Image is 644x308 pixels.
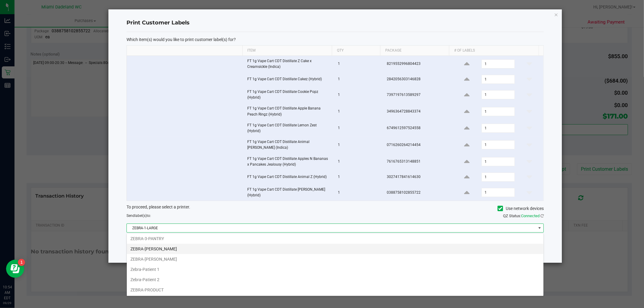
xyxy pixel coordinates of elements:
td: 3496364728843374 [383,103,453,120]
th: Qty [332,46,380,56]
th: Item [242,46,332,56]
li: ZEBRA-3-PANTRY [127,233,543,244]
span: ZEBRA-1-LARGE [127,224,536,232]
th: Package [380,46,449,56]
td: 1 [334,120,383,137]
td: FT 1g Vape Cart CDT Distillate Animal [PERSON_NAME] (Indica) [244,137,334,153]
td: FT 1g Vape Cart CDT Distillate Z Cake x Creamsickle (Indica) [244,56,334,72]
h4: Print Customer Labels [127,19,544,27]
td: FT 1g Vape Cart CDT Distillate Cookie Popz (Hybrid) [244,87,334,103]
td: 0716260264214454 [383,137,453,153]
td: FT 1g Vape Cart CDT Distillate Apples N Bananas x Pancakes Jealousy (Hybrid) [244,154,334,170]
li: Zebra-Patient 2 [127,275,543,285]
li: Zebra-Patient 1 [127,264,543,275]
td: FT 1g Vape Cart CDT Distillate Lemon Zest (Hybrid) [244,120,334,137]
td: 6749612597524558 [383,120,453,137]
label: Use network devices [498,205,544,212]
span: Send to: [127,214,151,218]
td: 7397197613589297 [383,87,453,103]
span: QZ Status: [503,214,544,218]
li: ZEBRA-[PERSON_NAME] [127,244,543,254]
td: 8219552996804423 [383,56,453,72]
li: ZEBRA-PRODUCT [127,285,543,295]
th: # of labels [449,46,538,56]
iframe: Resource center [6,260,24,278]
div: To proceed, please select a printer. [122,204,548,213]
td: FT 1g Vape Cart CDT Distillate Apple Banana Peach Ringz (Hybrid) [244,103,334,120]
td: 0388758102855722 [383,184,453,201]
td: 3027417841614630 [383,170,453,184]
td: 2842056303146828 [383,72,453,87]
td: 1 [334,56,383,72]
td: FT 1g Vape Cart CDT Distillate Cakez (Hybrid) [244,72,334,87]
li: ZEBRA-[PERSON_NAME] [127,254,543,264]
td: 1 [334,87,383,103]
td: 1 [334,72,383,87]
td: FT 1g Vape Cart CDT Distillate Animal Z (Hybrid) [244,170,334,184]
td: 1 [334,184,383,201]
td: FT 1g Vape Cart CDT Distillate [PERSON_NAME] (Hybrid) [244,184,334,201]
span: Connected [521,214,540,218]
span: label(s) [135,214,147,218]
td: 1 [334,103,383,120]
td: 1 [334,154,383,170]
td: 7616765313148851 [383,154,453,170]
p: Which item(s) would you like to print customer label(s) for? [127,37,544,42]
td: 1 [334,170,383,184]
td: 1 [334,137,383,153]
iframe: Resource center unread badge [18,259,25,266]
